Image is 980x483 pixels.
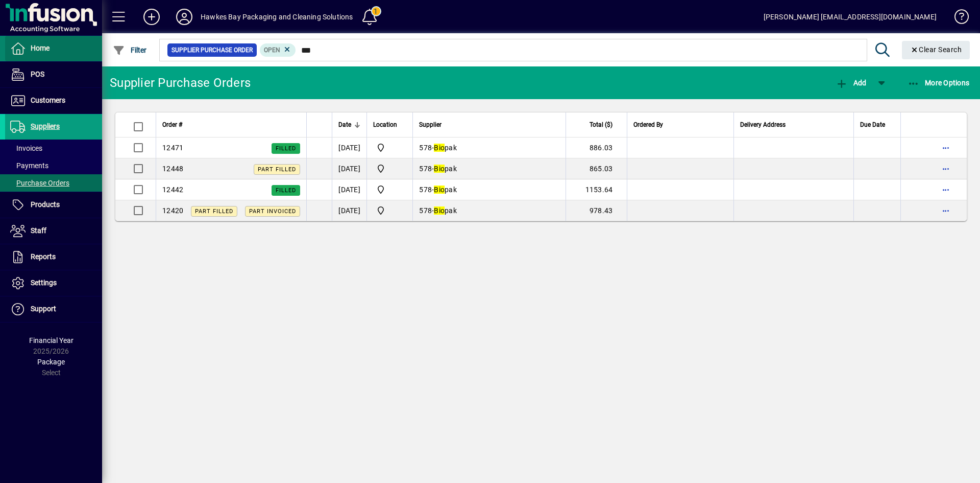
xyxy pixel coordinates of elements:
span: Home [31,44,50,52]
span: pak [434,144,457,152]
em: Bio [434,144,445,152]
button: More Options [905,74,972,92]
span: 12420 [162,206,183,215]
span: Central [373,142,406,154]
button: Clear [902,41,970,59]
div: Total ($) [572,119,622,130]
td: 886.03 [566,137,627,158]
span: Part Filled [258,166,296,173]
div: Due Date [860,119,894,130]
span: Part Filled [195,208,233,215]
div: Date [338,119,360,130]
div: Ordered By [633,119,727,130]
a: Invoices [5,140,102,157]
span: Staff [31,226,46,235]
span: Products [31,200,60,209]
span: pak [434,206,457,215]
a: Knowledge Base [947,2,967,35]
span: 578 [419,186,432,194]
span: Ordered By [633,119,663,130]
span: Support [31,305,56,313]
span: Add [836,79,866,87]
span: Package [37,358,65,366]
span: 12471 [162,144,183,152]
span: 578 [419,206,432,215]
a: Support [5,296,102,322]
span: Part Invoiced [249,208,296,215]
div: [PERSON_NAME] [EMAIL_ADDRESS][DOMAIN_NAME] [764,9,937,25]
span: Due Date [860,119,885,130]
button: Profile [168,8,201,26]
button: Filter [110,41,150,59]
div: Hawkes Bay Packaging and Cleaning Solutions [201,9,353,25]
span: Filled [276,187,296,194]
div: Location [373,119,406,130]
span: Reports [31,252,56,261]
button: More options [938,181,954,198]
span: pak [434,165,457,173]
td: [DATE] [332,137,366,158]
span: Date [338,119,351,130]
div: Order # [162,119,300,130]
a: Payments [5,157,102,174]
a: Customers [5,88,102,113]
span: Central [373,163,406,175]
button: More options [938,160,954,177]
span: Purchase Orders [10,179,69,187]
span: pak [434,186,457,194]
td: - [412,200,566,221]
span: Order # [162,119,182,130]
span: Financial Year [29,336,73,344]
span: Clear Search [910,45,962,54]
div: Supplier [419,119,559,130]
span: Filled [276,145,296,152]
span: 578 [419,165,432,173]
span: Central [373,183,406,196]
div: Supplier Purchase Orders [110,75,251,91]
a: Staff [5,218,102,244]
span: 12448 [162,165,183,173]
button: More options [938,140,954,156]
button: Add [135,8,168,26]
td: - [412,137,566,158]
button: Add [833,74,869,92]
span: Supplier Purchase Order [171,45,253,55]
span: Supplier [419,119,442,130]
span: Customers [31,96,65,104]
span: Payments [10,162,48,170]
span: Invoices [10,144,42,152]
a: Settings [5,270,102,296]
td: 865.03 [566,158,627,179]
span: Delivery Address [740,119,786,130]
a: POS [5,62,102,87]
span: Location [373,119,397,130]
a: Purchase Orders [5,174,102,192]
td: 1153.64 [566,179,627,200]
span: Central [373,204,406,217]
span: Suppliers [31,122,60,130]
td: [DATE] [332,179,366,200]
span: Settings [31,279,57,287]
td: [DATE] [332,200,366,221]
td: 978.43 [566,200,627,221]
td: [DATE] [332,158,366,179]
a: Reports [5,244,102,270]
button: More options [938,202,954,219]
em: Bio [434,206,445,215]
span: Total ($) [590,119,612,130]
span: 12442 [162,186,183,194]
a: Home [5,36,102,61]
span: Open [264,47,280,54]
td: - [412,179,566,200]
em: Bio [434,186,445,194]
td: - [412,158,566,179]
em: Bio [434,165,445,173]
a: Products [5,192,102,218]
span: More Options [908,79,970,87]
span: Filter [113,46,147,54]
mat-chip: Completion Status: Open [260,43,296,57]
span: POS [31,70,44,78]
span: 578 [419,144,432,152]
